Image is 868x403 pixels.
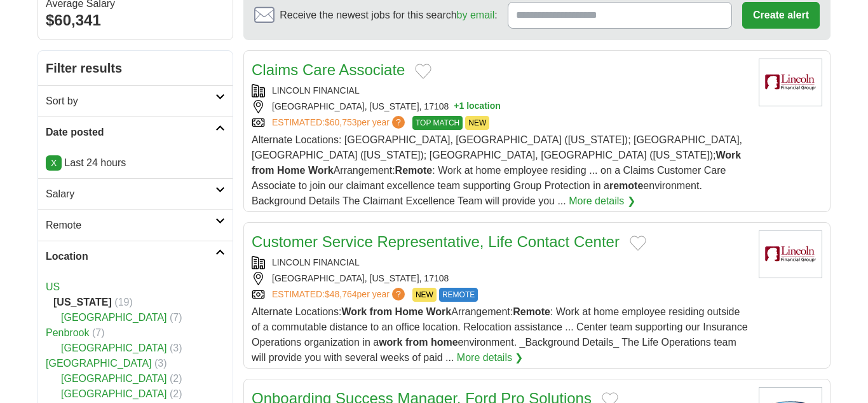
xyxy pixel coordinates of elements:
span: (2) [170,388,182,399]
h2: Date posted [46,125,215,140]
button: +1 location [454,100,501,113]
strong: Work [426,306,452,317]
img: Lincoln Financial Group logo [759,59,822,106]
div: [GEOGRAPHIC_DATA], [US_STATE], 17108 [252,272,749,285]
h2: Sort by [46,94,215,109]
a: Penbrook [46,327,90,338]
span: + [454,100,459,113]
a: Salary [38,178,233,209]
a: LINCOLN FINANCIAL [272,85,360,95]
strong: Home [277,165,305,176]
strong: remote [609,180,643,191]
strong: from [405,337,428,348]
a: by email [457,10,495,20]
a: [GEOGRAPHIC_DATA] [61,388,167,399]
h2: Remote [46,218,215,233]
h2: Salary [46,187,215,202]
strong: [US_STATE] [53,297,112,308]
div: [GEOGRAPHIC_DATA], [US_STATE], 17108 [252,100,749,113]
span: (2) [170,373,182,384]
a: ESTIMATED:$48,764per year? [272,288,407,302]
strong: work [379,337,402,348]
a: Date posted [38,117,233,148]
div: $60,341 [46,9,225,32]
span: Receive the newest jobs for this search : [280,8,497,23]
a: [GEOGRAPHIC_DATA] [61,312,167,323]
strong: Work [715,150,741,160]
span: (7) [92,327,105,338]
span: (3) [154,358,167,369]
button: Add to favorite jobs [415,64,431,79]
strong: from [252,165,275,176]
span: (3) [170,343,182,353]
h2: Filter results [38,51,233,85]
strong: Work [308,165,334,176]
a: Remote [38,209,233,241]
strong: Remote [513,306,550,317]
span: $60,753 [325,117,357,127]
span: (7) [170,312,182,323]
a: US [46,281,60,292]
a: Customer Service Representative, Life Contact Center [252,233,620,250]
span: TOP MATCH [412,116,463,130]
a: More details ❯ [569,194,635,209]
a: [GEOGRAPHIC_DATA] [46,358,152,369]
button: Add to favorite jobs [630,236,646,251]
p: Last 24 hours [46,155,225,171]
a: Claims Care Associate [252,61,405,78]
img: Lincoln Financial Group logo [759,230,822,278]
span: $48,764 [325,289,357,299]
span: Alternate Locations: [GEOGRAPHIC_DATA], [GEOGRAPHIC_DATA] ([US_STATE]); [GEOGRAPHIC_DATA], [GEOGR... [252,134,742,206]
a: X [46,155,62,171]
a: [GEOGRAPHIC_DATA] [61,343,167,353]
a: Sort by [38,85,233,117]
span: NEW [412,288,437,302]
h2: Location [46,249,215,264]
span: ? [392,116,405,129]
span: Alternate Locations: Arrangement: : Work at home employee residing outside of a commutable distan... [252,306,748,363]
strong: Work [341,306,367,317]
button: Create alert [742,2,820,29]
strong: Home [395,306,423,317]
a: [GEOGRAPHIC_DATA] [61,373,167,384]
span: ? [392,288,405,300]
strong: from [370,306,393,317]
strong: Remote [395,165,433,176]
span: (19) [114,297,132,308]
strong: home [431,337,458,348]
a: Location [38,241,233,272]
span: NEW [465,116,489,130]
a: ESTIMATED:$60,753per year? [272,116,407,130]
a: More details ❯ [457,350,524,365]
a: LINCOLN FINANCIAL [272,257,360,267]
span: REMOTE [439,288,478,302]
